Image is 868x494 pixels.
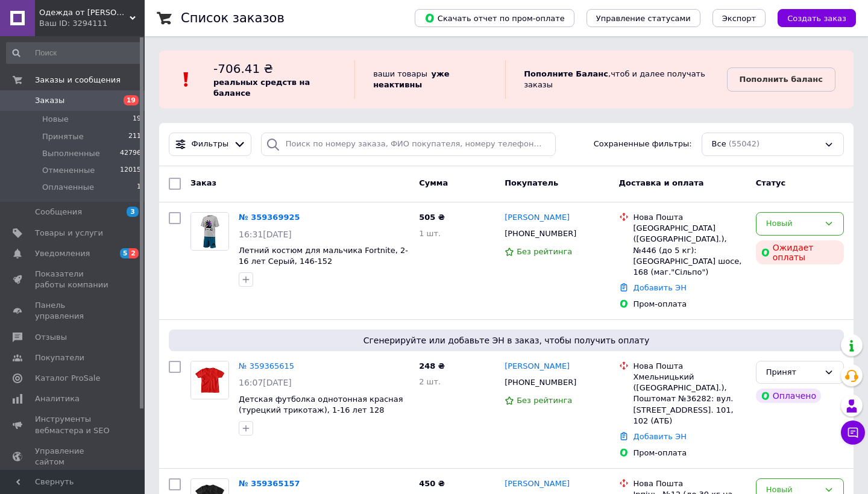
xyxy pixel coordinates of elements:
span: Отмененные [42,165,95,176]
div: Хмельницький ([GEOGRAPHIC_DATA].), Поштомат №36282: вул. [STREET_ADDRESS]. 101, 102 (АТБ) [634,372,746,427]
img: Фото товару [191,361,228,399]
div: Пром-оплата [634,448,746,458]
img: :exclamation: [177,70,195,89]
a: Фото товару [190,361,229,399]
span: Новые [42,114,69,125]
b: Пополнить баланс [740,75,823,84]
div: [PHONE_NUMBER] [502,375,579,390]
a: № 359365157 [239,479,300,488]
span: 12015 [120,165,141,176]
img: Фото товару [191,213,228,250]
span: Уведомления [35,248,90,259]
span: Все [712,139,726,150]
button: Чат с покупателем [841,421,865,445]
div: ваши товары [354,60,505,99]
span: 248 ₴ [419,361,445,370]
div: [PHONE_NUMBER] [502,226,579,242]
a: Детская футболка однотонная красная (турецкий трикотаж), 1-16 лет 128 [239,395,403,415]
span: Без рейтинга [517,247,572,256]
span: 211 [128,131,141,142]
span: 42796 [120,148,141,159]
span: Оплаченные [42,182,94,193]
span: Выполненные [42,148,100,159]
input: Поиск по номеру заказа, ФИО покупателя, номеру телефона, Email, номеру накладной [261,133,556,156]
button: Экспорт [712,9,766,27]
div: Нова Пошта [634,478,746,489]
button: Управление статусами [587,9,700,27]
span: Заказы и сообщения [35,75,121,86]
span: Без рейтинга [517,396,572,405]
span: Статус [756,178,786,187]
span: Одежда от Антона [39,7,130,18]
a: [PERSON_NAME] [505,478,570,490]
span: 450 ₴ [419,479,445,488]
a: [PERSON_NAME] [505,361,570,372]
span: (55042) [729,139,760,148]
span: Заказ [190,178,216,187]
b: Пополните Баланс [524,69,608,78]
span: Управление статусами [596,14,691,23]
div: [GEOGRAPHIC_DATA] ([GEOGRAPHIC_DATA].), №446 (до 5 кг): [GEOGRAPHIC_DATA] шосе, 168 (маг."Сільпо") [634,223,746,278]
span: Экспорт [722,14,756,23]
span: Товары и услуги [35,228,103,239]
a: № 359365615 [239,361,294,370]
button: Создать заказ [778,9,856,27]
a: Летний костюм для мальчика Fortnite, 2-16 лет Серый, 146-152 [239,246,408,266]
a: Добавить ЭН [634,283,687,292]
b: реальных средств на балансе [213,78,310,98]
span: 2 шт. [419,377,441,386]
div: Пром-оплата [634,299,746,310]
span: Доставка и оплата [619,178,704,187]
span: Панель управления [35,300,112,322]
span: Показатели работы компании [35,269,112,290]
div: Нова Пошта [634,361,746,372]
div: , чтоб и далее получать заказы [505,60,726,99]
span: Скачать отчет по пром-оплате [424,13,565,23]
span: Создать заказ [787,14,846,23]
span: 2 [129,248,139,258]
a: Фото товару [190,212,229,251]
span: Заказы [35,95,64,106]
div: Нова Пошта [634,212,746,223]
span: -706.41 ₴ [213,61,273,76]
a: Создать заказ [766,13,856,22]
span: 19 [124,95,139,105]
span: 505 ₴ [419,213,445,222]
span: Сообщения [35,207,82,217]
div: Ожидает оплаты [756,240,844,264]
span: Управление сайтом [35,446,112,467]
a: Пополнить баланс [727,67,835,92]
a: Добавить ЭН [634,432,687,441]
div: Принят [766,366,819,379]
h1: Список заказов [181,11,285,25]
span: 5 [120,248,130,258]
span: Аналитика [35,393,80,404]
a: № 359369925 [239,213,300,222]
span: Покупатели [35,352,84,363]
span: Сохраненные фильтры: [594,139,692,150]
b: уже неактивны [373,69,450,89]
button: Скачать отчет по пром-оплате [415,9,574,27]
span: Фильтры [192,139,229,150]
span: Покупатель [505,178,558,187]
a: [PERSON_NAME] [505,212,570,224]
span: Сумма [419,178,448,187]
span: Инструменты вебмастера и SEO [35,414,112,436]
span: 16:07[DATE] [239,378,292,387]
span: 1 [137,182,141,193]
span: Сгенерируйте или добавьте ЭН в заказ, чтобы получить оплату [174,334,839,346]
div: Ваш ID: 3294111 [39,18,145,29]
span: 16:31[DATE] [239,230,292,239]
span: Отзывы [35,332,67,343]
span: Каталог ProSale [35,373,100,384]
span: 19 [133,114,141,125]
span: 1 шт. [419,229,441,238]
div: Новый [766,217,819,230]
input: Поиск [6,42,142,64]
span: 3 [127,207,139,217]
div: Оплачено [756,389,821,403]
span: Принятые [42,131,84,142]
